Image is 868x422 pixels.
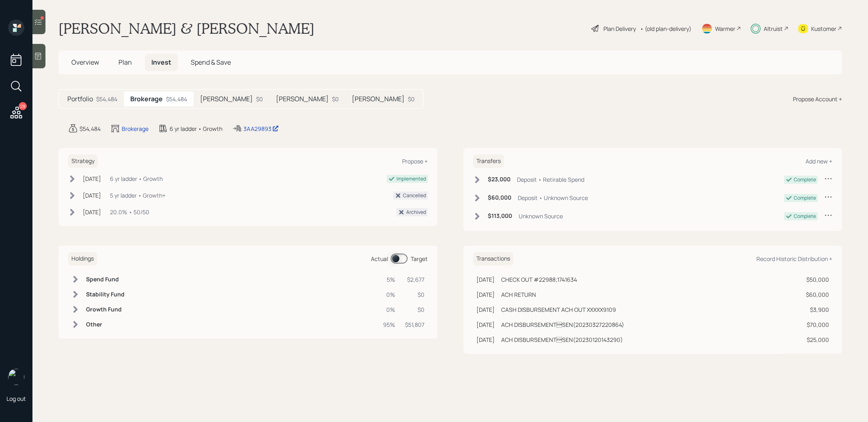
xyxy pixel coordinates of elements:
div: Deposit • Unknown Source [518,194,588,202]
div: ACH DISBURSEMENTSEN(20230120143290) [501,335,623,344]
h6: Stability Fund [86,291,125,298]
h5: Portfolio [67,95,93,103]
div: Propose Account + [793,95,842,103]
div: 6 yr ladder • Growth [170,124,222,133]
div: 6 yr ladder • Growth [110,174,163,183]
div: Archived [406,209,426,216]
div: $54,484 [80,124,101,133]
div: 29 [19,102,27,110]
h5: Brokerage [130,95,163,103]
div: $0 [332,95,339,103]
div: Add new + [806,157,832,165]
div: Kustomer [811,24,836,33]
div: CHECK OUT #22988;1741634 [501,275,577,284]
div: Brokerage [122,124,149,133]
div: 5 yr ladder • Growth+ [110,191,166,200]
div: $0 [405,305,424,314]
h6: Growth Fund [86,306,125,313]
div: [DATE] [83,208,101,216]
h6: $60,000 [488,194,511,201]
div: [DATE] [476,290,495,299]
h6: $23,000 [488,176,510,183]
div: 0% [383,290,395,299]
div: $0 [405,290,424,299]
span: Spend & Save [191,58,231,67]
h1: [PERSON_NAME] & [PERSON_NAME] [58,20,314,37]
span: Overview [71,58,99,67]
div: Complete [794,176,816,183]
div: Record Historic Distribution + [756,255,832,263]
div: [DATE] [476,275,495,284]
div: [DATE] [476,335,495,344]
h5: [PERSON_NAME] [200,95,253,103]
div: $54,484 [96,95,117,103]
h6: Transactions [473,252,513,265]
div: $50,000 [806,275,829,284]
h5: [PERSON_NAME] [352,95,405,103]
div: $0 [408,95,415,103]
img: treva-nostdahl-headshot.png [8,369,24,385]
div: Complete [794,213,816,220]
div: Propose + [402,157,428,165]
div: [DATE] [476,320,495,329]
div: 5% [383,275,395,284]
div: • (old plan-delivery) [640,24,691,33]
h6: Other [86,321,125,328]
div: Cancelled [403,192,426,199]
div: $25,000 [806,335,829,344]
div: $60,000 [806,290,829,299]
div: Complete [794,194,816,202]
div: $70,000 [806,320,829,329]
h6: Holdings [68,252,97,265]
div: [DATE] [83,191,101,200]
div: $51,807 [405,320,424,329]
div: Actual [371,255,388,263]
div: ACH RETURN [501,290,536,299]
div: 0% [383,305,395,314]
span: Plan [118,58,132,67]
div: $0 [256,95,263,103]
h6: Spend Fund [86,276,125,283]
h6: $113,000 [488,213,512,220]
h5: [PERSON_NAME] [276,95,329,103]
div: Log out [6,395,26,402]
div: 95% [383,320,395,329]
div: Implemented [396,175,426,183]
span: Invest [151,58,171,67]
h6: Transfers [473,154,504,168]
div: 20.0% • 50/50 [110,208,149,216]
div: ACH DISBURSEMENTSEN(20230327220864) [501,320,624,329]
div: $2,677 [405,275,424,284]
div: Warmer [715,24,735,33]
div: $3,900 [806,305,829,314]
div: Plan Delivery [603,24,636,33]
h6: Strategy [68,154,98,168]
div: Altruist [764,24,783,33]
div: [DATE] [476,305,495,314]
div: [DATE] [83,174,101,183]
div: CASH DISBURSEMENT ACH OUT XXXXX9109 [501,305,616,314]
div: Unknown Source [519,212,563,220]
div: Deposit • Retirable Spend [517,175,584,184]
div: 3AA29893 [243,124,279,133]
div: Target [411,255,428,263]
div: $54,484 [166,95,187,103]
